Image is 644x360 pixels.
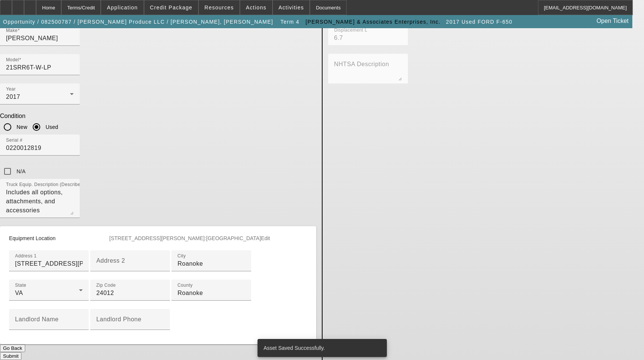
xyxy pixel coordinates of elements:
mat-label: Truck Equip. Description (Describe the equipment on the back of the chassis) [6,182,171,187]
span: 2017 [6,94,20,100]
mat-label: Make [6,28,18,33]
span: Activities [279,5,304,11]
button: [PERSON_NAME] & Associates Enterprises, Inc. [304,15,442,29]
span: [PERSON_NAME] & Associates Enterprises, Inc. [306,19,441,25]
mat-label: Landlord Phone [96,316,141,322]
span: Edit [261,235,270,241]
span: [STREET_ADDRESS][PERSON_NAME]:[GEOGRAPHIC_DATA] [109,235,261,241]
span: Actions [246,5,267,11]
a: Open Ticket [594,15,632,27]
span: 2017 Used FORD F-650 [446,19,512,25]
span: Resources [205,5,234,11]
label: N/A [15,168,26,175]
button: Credit Package [144,0,198,15]
label: Used [44,123,58,131]
mat-label: State [15,283,26,288]
mat-label: Address 1 [15,254,36,259]
span: Application [107,5,138,11]
mat-label: Year [6,87,16,92]
span: Opportunity / 082500787 / [PERSON_NAME] Produce LLC / [PERSON_NAME], [PERSON_NAME] [3,19,273,25]
mat-label: Address 2 [96,257,125,264]
mat-label: City [177,254,186,259]
mat-label: Landlord Name [15,316,59,322]
button: Application [101,0,143,15]
div: Asset Saved Successfully. [258,339,384,357]
span: Credit Package [150,5,192,11]
button: 2017 Used FORD F-650 [444,15,514,29]
span: Equipment Location [9,235,56,241]
mat-label: Zip Code [96,283,116,288]
mat-label: County [177,283,192,288]
mat-label: Model [6,57,19,62]
button: Resources [199,0,239,15]
mat-label: Displacement L [334,28,367,33]
span: VA [15,290,23,296]
button: Activities [273,0,310,15]
mat-label: Serial # [6,138,23,143]
span: Term 4 [280,19,299,25]
label: New [15,123,27,131]
mat-label: NHTSA Description [334,61,389,67]
button: Actions [240,0,272,15]
button: Term 4 [278,15,302,29]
